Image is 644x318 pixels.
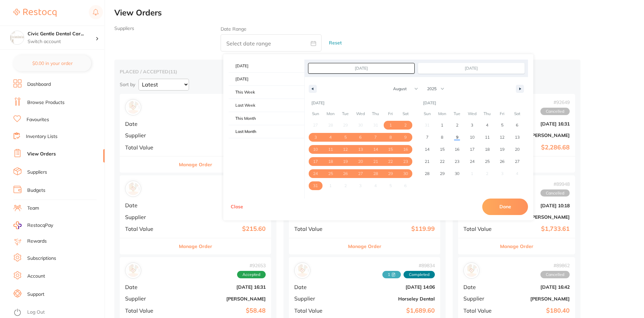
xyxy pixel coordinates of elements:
[455,143,459,155] span: 16
[500,143,504,155] span: 19
[125,214,170,220] span: Supplier
[383,155,398,168] button: 22
[328,168,333,180] span: 25
[229,125,304,138] button: Last Month
[420,155,435,168] button: 21
[463,226,497,232] span: Total Value
[441,131,443,143] span: 8
[313,143,318,155] span: 10
[338,108,353,119] span: Tue
[480,155,495,168] button: 25
[485,131,490,143] span: 11
[353,143,368,155] button: 13
[495,119,510,131] button: 5
[338,168,353,180] button: 26
[368,131,383,143] button: 7
[294,308,339,314] span: Total Value
[308,97,413,109] div: [DATE]
[502,296,570,302] b: [PERSON_NAME]
[420,97,525,109] div: [DATE]
[440,143,445,155] span: 15
[435,108,450,119] span: Mon
[540,271,570,278] span: Cancelled
[516,119,518,131] span: 6
[398,168,413,180] button: 30
[398,108,413,119] span: Sat
[13,221,53,229] a: RestocqPay
[425,168,429,180] span: 28
[114,8,644,17] h2: View Orders
[383,143,398,155] button: 15
[27,151,56,157] a: View Orders
[486,119,488,131] span: 4
[502,307,570,314] b: $180.40
[229,60,304,72] span: [DATE]
[13,5,56,21] a: Restocq Logo
[125,121,170,127] span: Date
[455,168,459,180] span: 30
[540,189,570,197] span: Cancelled
[229,73,304,86] button: [DATE]
[13,55,91,71] button: $0.00 in your order
[450,119,465,131] button: 2
[435,131,450,143] button: 8
[27,238,47,245] a: Rewards
[323,155,338,168] button: 18
[440,168,445,180] span: 29
[441,119,443,131] span: 1
[27,99,65,106] a: Browse Products
[179,238,212,254] button: Manage Order
[383,119,398,131] button: 1
[120,175,271,254] div: Nobel Biocare#92654PlacedDate[DATE] 16:31SupplierNobel BiocareTotal Value$215.60Manage Order
[374,131,377,143] span: 7
[404,131,407,143] span: 9
[509,155,525,168] button: 27
[480,143,495,155] button: 18
[125,295,170,302] span: Supplier
[314,131,317,143] span: 3
[176,133,266,138] b: [PERSON_NAME]
[482,199,528,215] button: Done
[515,155,520,168] span: 27
[313,168,318,180] span: 24
[450,155,465,168] button: 23
[345,225,435,233] b: $119.99
[404,119,407,131] span: 2
[120,94,271,173] div: Henry Schein Halas#92881AcceptedDate[DATE] 16:36Supplier[PERSON_NAME]Total Value$2,286.68Manage O...
[455,155,459,168] span: 23
[480,131,495,143] button: 11
[27,222,53,229] span: RestocqPay
[308,155,323,168] button: 17
[343,155,348,168] span: 19
[500,131,504,143] span: 12
[465,119,480,131] button: 3
[398,155,413,168] button: 23
[176,214,266,220] b: Nobel Biocare
[229,112,304,125] span: This Month
[176,307,266,314] b: $58.48
[388,155,393,168] span: 22
[237,271,266,278] span: Accepted
[435,143,450,155] button: 15
[353,168,368,180] button: 27
[229,86,304,99] button: This Week
[540,108,570,115] span: Cancelled
[27,116,49,123] a: Favourites
[470,155,475,168] span: 24
[368,155,383,168] button: 21
[338,143,353,155] button: 12
[329,131,332,143] span: 4
[358,168,363,180] span: 27
[358,155,363,168] span: 20
[323,168,338,180] button: 25
[308,143,323,155] button: 10
[403,155,408,168] span: 23
[368,108,383,119] span: Thu
[509,119,525,131] button: 6
[450,108,465,119] span: Tue
[500,238,533,254] button: Manage Order
[127,101,140,114] img: Henry Schein Halas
